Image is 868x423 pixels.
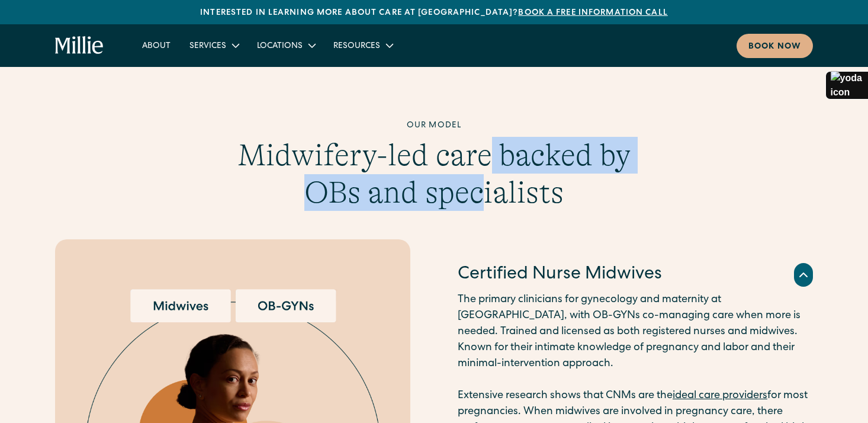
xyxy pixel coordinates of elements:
[180,36,247,55] div: Services
[133,36,180,55] a: About
[207,120,661,132] div: Our model
[207,137,661,211] h3: Midwifery-led care backed by OBs and specialists
[189,40,226,53] div: Services
[247,36,324,55] div: Locations
[737,34,813,58] a: Book now
[518,9,667,17] a: Book a free information call
[333,40,380,53] div: Resources
[673,390,767,401] a: ideal care providers
[324,36,401,55] div: Resources
[748,41,801,53] div: Book now
[55,36,104,55] a: home
[458,262,662,287] h4: Certified Nurse Midwives
[257,40,303,53] div: Locations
